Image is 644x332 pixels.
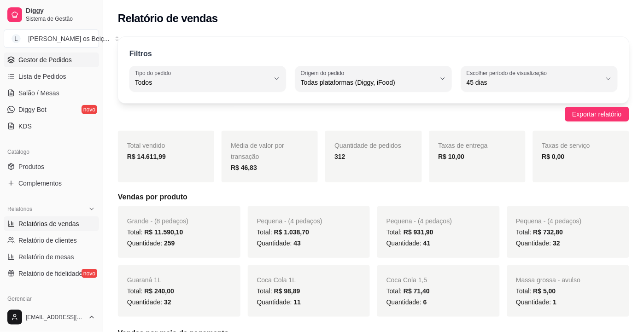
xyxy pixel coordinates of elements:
span: Total: [127,228,183,236]
span: Relatório de clientes [18,236,77,245]
strong: R$ 46,83 [231,164,257,171]
h2: Relatório de vendas [118,11,218,26]
span: Salão / Mesas [18,88,59,98]
div: Gerenciar [4,292,99,307]
a: KDS [4,119,99,134]
span: Sistema de Gestão [26,15,95,23]
span: R$ 1.038,70 [274,228,309,236]
span: Quantidade: [516,239,561,247]
span: R$ 11.590,10 [144,228,183,236]
span: Diggy [26,7,95,15]
span: Total: [257,228,310,236]
span: 43 [294,239,301,247]
span: Coca Cola 1,5 [386,276,427,284]
span: Relatórios [7,205,32,213]
span: 32 [164,298,171,306]
span: Quantidade: [257,298,301,306]
a: Lista de Pedidos [4,69,99,84]
span: Produtos [18,162,44,171]
span: Diggy Bot [18,105,47,114]
button: Select a team [4,29,99,48]
span: Total vendido [127,142,165,149]
span: 41 [423,239,431,247]
span: Todos [135,78,269,87]
span: R$ 931,90 [404,228,433,236]
span: Total: [257,287,300,295]
button: Exportar relatório [565,107,629,122]
div: [PERSON_NAME] os Beiç ... [28,34,110,43]
span: 1 [553,298,557,306]
span: R$ 98,89 [274,287,300,295]
span: Total: [516,228,563,236]
label: Escolher período de visualização [467,69,550,77]
span: Relatório de fidelidade [18,269,82,278]
a: Relatórios de vendas [4,216,99,231]
p: Filtros [129,48,152,59]
span: Todas plataformas (Diggy, iFood) [301,78,435,87]
button: Tipo do pedidoTodos [129,66,286,92]
a: Diggy Botnovo [4,102,99,117]
span: 6 [423,298,427,306]
button: [EMAIL_ADDRESS][DOMAIN_NAME] [4,306,99,328]
button: Origem do pedidoTodas plataformas (Diggy, iFood) [295,66,452,92]
span: Relatórios de vendas [18,219,79,228]
span: Taxas de serviço [542,142,590,149]
a: Complementos [4,176,99,191]
span: Relatório de mesas [18,252,74,262]
span: Pequena - (4 pedaços) [516,217,582,225]
span: Total: [386,228,433,236]
span: Quantidade: [127,298,171,306]
a: DiggySistema de Gestão [4,4,99,26]
span: Lista de Pedidos [18,72,66,81]
label: Tipo do pedido [135,69,174,77]
button: Escolher período de visualização45 dias [461,66,618,92]
span: Coca Cola 1L [257,276,296,284]
a: Relatório de mesas [4,250,99,264]
span: Total: [516,287,556,295]
strong: 312 [334,153,345,160]
span: Grande - (8 pedaços) [127,217,188,225]
span: Complementos [18,179,62,188]
div: Catálogo [4,145,99,159]
span: Quantidade: [127,239,175,247]
a: Relatório de fidelidadenovo [4,266,99,281]
span: Massa grossa - avulso [516,276,581,284]
span: Guaraná 1L [127,276,161,284]
span: 259 [164,239,175,247]
span: Quantidade: [516,298,557,306]
a: Salão / Mesas [4,86,99,100]
span: R$ 71,40 [404,287,430,295]
span: Média de valor por transação [231,142,284,160]
span: R$ 732,80 [533,228,563,236]
span: Taxas de entrega [439,142,488,149]
span: 45 dias [467,78,601,87]
span: R$ 5,00 [533,287,556,295]
span: 32 [553,239,561,247]
span: Pequena - (4 pedaços) [386,217,452,225]
span: 11 [294,298,301,306]
span: Quantidade: [386,239,431,247]
label: Origem do pedido [301,69,347,77]
span: Quantidade: [257,239,301,247]
a: Gestor de Pedidos [4,52,99,67]
span: R$ 240,00 [144,287,174,295]
span: Total: [127,287,174,295]
span: KDS [18,122,32,131]
strong: R$ 10,00 [439,153,465,160]
span: Exportar relatório [573,109,622,119]
span: Quantidade: [386,298,427,306]
span: Quantidade de pedidos [334,142,401,149]
span: [EMAIL_ADDRESS][DOMAIN_NAME] [26,314,84,321]
span: Total: [386,287,430,295]
a: Relatório de clientes [4,233,99,248]
span: L [12,34,21,43]
h5: Vendas por produto [118,192,629,203]
strong: R$ 14.611,99 [127,153,166,160]
span: Pequena - (4 pedaços) [257,217,322,225]
strong: R$ 0,00 [542,153,565,160]
a: Produtos [4,159,99,174]
span: Gestor de Pedidos [18,55,72,64]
